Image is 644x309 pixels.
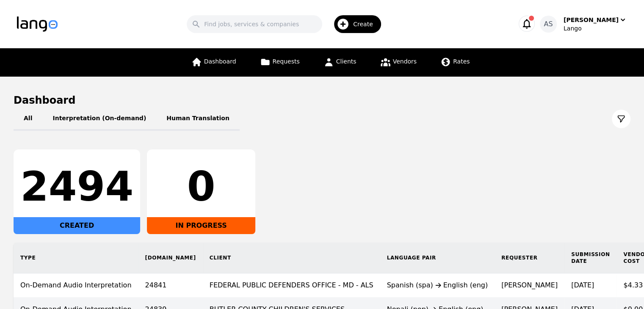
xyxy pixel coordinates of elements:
[14,94,630,107] h1: Dashboard
[435,48,475,77] a: Rates
[273,58,300,65] span: Requests
[375,48,422,77] a: Vendors
[540,16,627,33] button: AS[PERSON_NAME]Lango
[564,24,627,33] div: Lango
[322,12,386,36] button: Create
[612,110,630,128] button: Filter
[564,243,616,273] th: Submission Date
[380,243,495,273] th: Language Pair
[571,281,594,289] time: [DATE]
[20,166,133,207] div: 2494
[318,48,362,77] a: Clients
[147,217,255,234] div: IN PROGRESS
[14,107,42,131] button: All
[14,273,138,298] td: On-Demand Audio Interpretation
[453,58,470,65] span: Rates
[156,107,240,131] button: Human Translation
[544,19,553,29] span: AS
[336,58,357,65] span: Clients
[564,16,619,24] div: [PERSON_NAME]
[186,48,241,77] a: Dashboard
[393,58,417,65] span: Vendors
[187,15,322,33] input: Find jobs, services & companies
[138,273,203,298] td: 24841
[154,166,249,207] div: 0
[495,243,564,273] th: Requester
[255,48,305,77] a: Requests
[14,243,138,273] th: Type
[387,280,488,290] div: Spanish (spa) English (eng)
[42,107,156,131] button: Interpretation (On-demand)
[495,273,564,298] td: [PERSON_NAME]
[203,243,380,273] th: Client
[204,58,236,65] span: Dashboard
[353,20,379,28] span: Create
[138,243,203,273] th: [DOMAIN_NAME]
[14,217,140,234] div: CREATED
[203,273,380,298] td: FEDERAL PUBLIC DEFENDERS OFFICE - MD - ALS
[17,17,58,32] img: Logo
